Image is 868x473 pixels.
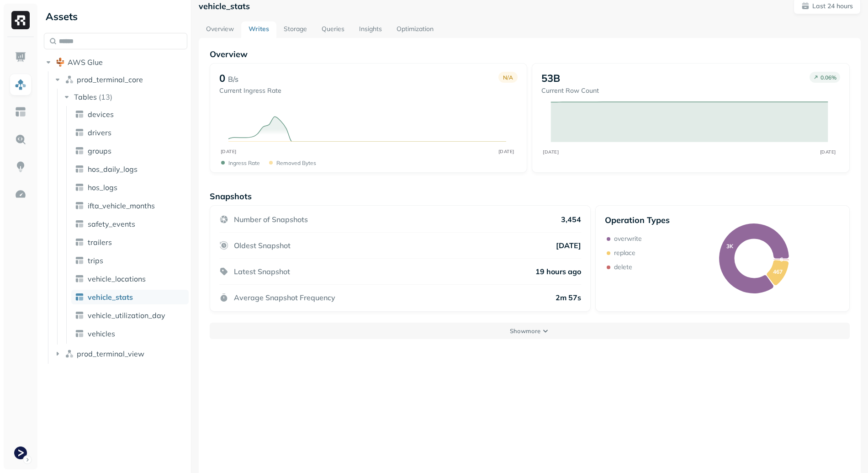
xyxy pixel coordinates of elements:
[234,293,335,302] p: Average Snapshot Frequency
[241,21,276,38] a: Writes
[276,21,314,38] a: Storage
[75,146,84,155] img: table
[75,201,84,210] img: table
[556,293,581,302] p: 2m 57s
[75,274,84,283] img: table
[234,241,291,250] p: Oldest Snapshot
[75,292,84,302] img: table
[74,92,97,101] span: Tables
[88,201,155,210] span: ifta_vehicle_months
[556,241,581,250] p: [DATE]
[68,58,103,67] span: AWS Glue
[75,329,84,338] img: table
[541,86,599,95] p: Current Row Count
[71,180,189,195] a: hos_logs
[88,128,111,137] span: drivers
[44,9,187,24] div: Assets
[773,268,783,275] text: 467
[614,263,632,271] p: delete
[88,183,117,192] span: hos_logs
[812,2,853,11] p: Last 24 hours
[56,58,65,67] img: root
[77,349,144,358] span: prod_terminal_view
[15,106,26,118] img: Asset Explorer
[88,219,135,229] span: safety_events
[510,327,540,335] p: Show more
[71,253,189,268] a: trips
[71,107,189,122] a: devices
[88,146,111,155] span: groups
[614,234,642,243] p: overwrite
[210,323,850,339] button: Showmore
[820,74,836,81] p: 0.06 %
[71,125,189,140] a: drivers
[561,215,581,224] p: 3,454
[210,49,850,59] p: Overview
[276,159,316,166] p: Removed bytes
[780,256,783,263] text: 6
[71,271,189,286] a: vehicle_locations
[614,249,635,257] p: replace
[210,191,252,202] p: Snapshots
[605,215,670,225] p: Operation Types
[75,219,84,229] img: table
[199,1,250,11] p: vehicle_stats
[199,21,241,38] a: Overview
[75,256,84,265] img: table
[219,86,281,95] p: Current Ingress Rate
[71,290,189,304] a: vehicle_stats
[71,326,189,341] a: vehicles
[389,21,441,38] a: Optimization
[503,74,513,81] p: N/A
[71,308,189,323] a: vehicle_utilization_day
[726,243,734,250] text: 3K
[88,238,112,247] span: trailers
[88,256,103,265] span: trips
[65,349,74,358] img: namespace
[219,72,225,85] p: 0
[352,21,389,38] a: Insights
[71,143,189,158] a: groups
[75,165,84,174] img: table
[71,162,189,176] a: hos_daily_logs
[220,149,236,154] tspan: [DATE]
[88,329,115,338] span: vehicles
[53,72,188,87] button: prod_terminal_core
[88,292,133,302] span: vehicle_stats
[234,215,308,224] p: Number of Snapshots
[498,149,514,154] tspan: [DATE]
[71,198,189,213] a: ifta_vehicle_months
[75,110,84,119] img: table
[11,11,30,29] img: Ryft
[44,55,187,69] button: AWS Glue
[99,92,112,101] p: ( 13 )
[314,21,352,38] a: Queries
[228,74,238,85] p: B/s
[75,311,84,320] img: table
[15,51,26,63] img: Dashboard
[77,75,143,84] span: prod_terminal_core
[15,161,26,173] img: Insights
[71,217,189,231] a: safety_events
[75,183,84,192] img: table
[53,346,188,361] button: prod_terminal_view
[15,188,26,200] img: Optimization
[541,72,560,85] p: 53B
[15,133,26,145] img: Query Explorer
[75,238,84,247] img: table
[535,267,581,276] p: 19 hours ago
[88,165,138,174] span: hos_daily_logs
[65,75,74,84] img: namespace
[543,149,559,154] tspan: [DATE]
[88,110,114,119] span: devices
[14,446,27,459] img: Terminal
[820,149,836,154] tspan: [DATE]
[75,128,84,137] img: table
[62,90,188,104] button: Tables(13)
[234,267,290,276] p: Latest Snapshot
[71,235,189,250] a: trailers
[15,79,26,90] img: Assets
[88,311,165,320] span: vehicle_utilization_day
[228,159,260,166] p: Ingress Rate
[88,274,146,283] span: vehicle_locations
